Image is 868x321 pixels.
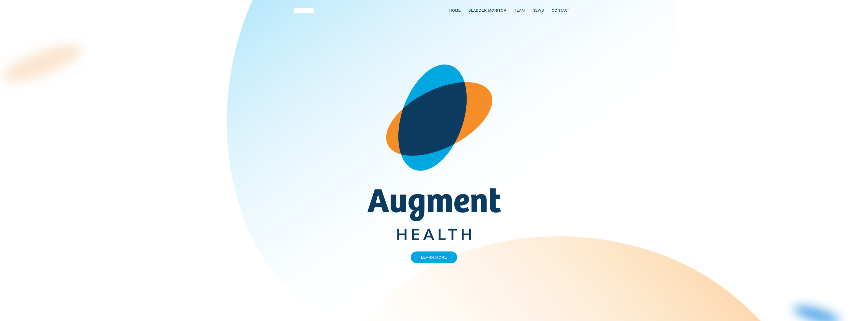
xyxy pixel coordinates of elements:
[411,251,457,263] a: Learn More
[446,2,465,19] a: Home
[364,64,505,240] img: AugmentHealth_FullColor_Transparent.png
[529,2,548,19] a: News
[294,8,314,13] img: logo
[465,2,510,19] a: Bladder Monitor
[510,2,529,19] a: Team
[548,2,574,19] a: Contact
